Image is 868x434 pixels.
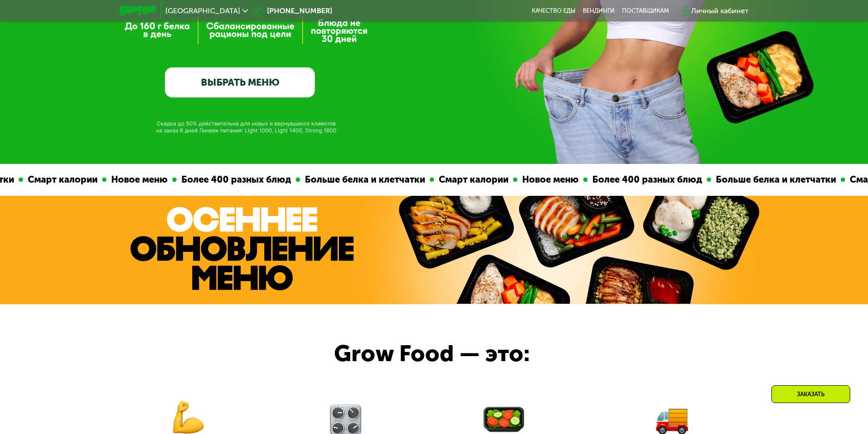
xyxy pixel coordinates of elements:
[300,173,429,187] div: Больше белка и клетчатки
[23,173,102,187] div: Смарт калории
[583,7,615,15] a: Вендинги
[176,173,295,187] div: Более 400 разных блюд
[434,173,513,187] div: Смарт калории
[771,385,850,403] div: Заказать
[532,7,575,15] a: Качество еды
[517,173,583,187] div: Новое меню
[165,7,240,15] span: [GEOGRAPHIC_DATA]
[252,5,332,16] a: [PHONE_NUMBER]
[711,173,840,187] div: Больше белка и клетчатки
[106,173,172,187] div: Новое меню
[691,5,749,16] div: Личный кабинет
[587,173,706,187] div: Более 400 разных блюд
[334,337,564,371] div: Grow Food — это:
[622,7,669,15] div: поставщикам
[165,67,315,97] a: ВЫБРАТЬ МЕНЮ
